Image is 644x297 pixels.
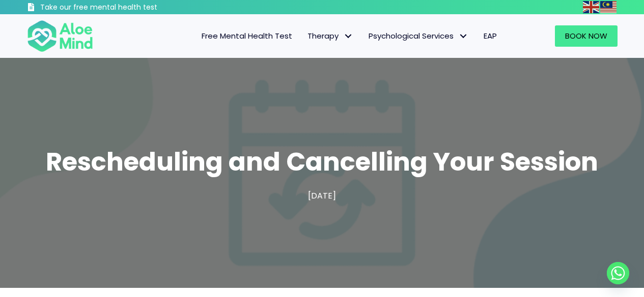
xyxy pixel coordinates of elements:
span: EAP [484,30,497,41]
img: ms [600,1,617,13]
a: Malay [600,1,618,13]
a: English [583,1,600,13]
a: Book Now [555,25,618,47]
span: Rescheduling and Cancelling Your Session [46,144,598,180]
h3: Take our free mental health test [40,3,212,13]
span: Therapy [307,30,353,41]
span: Book Now [565,30,607,41]
a: Free Mental Health Test [194,25,300,47]
span: Psychological Services [369,30,468,41]
span: Psychological Services: submenu [456,29,471,44]
a: Whatsapp [607,262,629,284]
a: Psychological ServicesPsychological Services: submenu [361,25,476,47]
a: Take our free mental health test [27,3,212,14]
img: Aloe mind Logo [27,19,93,53]
span: Therapy: submenu [341,29,356,44]
img: en [583,1,599,13]
span: Free Mental Health Test [202,30,292,41]
a: EAP [476,25,505,47]
a: TherapyTherapy: submenu [300,25,361,47]
nav: Menu [106,25,505,47]
span: [DATE] [308,190,336,202]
